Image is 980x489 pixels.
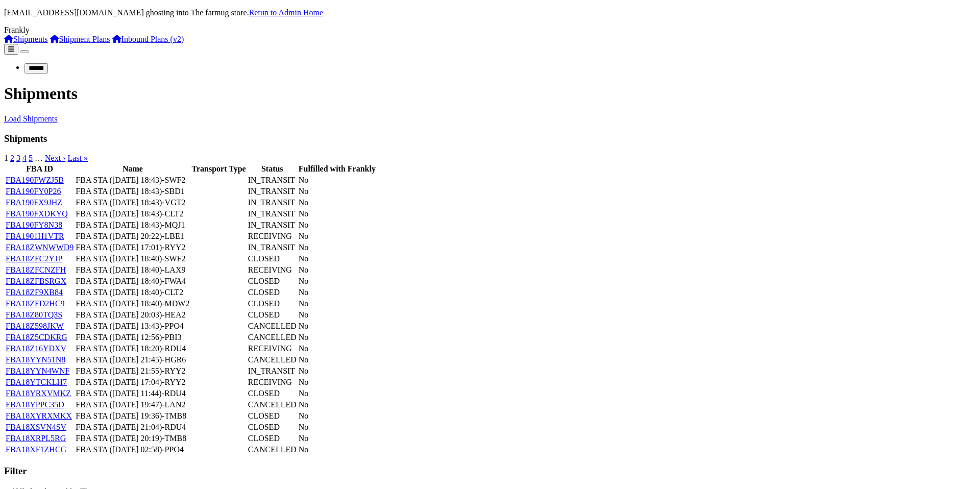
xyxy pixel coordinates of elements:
[6,310,62,319] a: FBA18Z80TQ3S
[298,254,376,264] td: No
[6,400,64,409] a: FBA18YPPC35D
[298,321,376,331] td: No
[298,299,376,309] td: No
[6,366,69,375] a: FBA18YYN4WNF
[75,411,190,421] td: FBA STA ([DATE] 19:36)-TMB8
[6,423,66,431] a: FBA18XSVN4SV
[75,433,190,444] td: FBA STA ([DATE] 20:19)-TMB8
[75,388,190,399] td: FBA STA ([DATE] 11:44)-RDU4
[248,321,297,331] td: CANCELLED
[6,176,64,184] a: FBA190FWZJ5B
[75,400,190,410] td: FBA STA ([DATE] 19:47)-LAN2
[75,220,190,230] td: FBA STA ([DATE] 18:43)-MQJ1
[248,433,297,444] td: CLOSED
[75,175,190,185] td: FBA STA ([DATE] 18:43)-SWF2
[298,433,376,444] td: No
[75,254,190,264] td: FBA STA ([DATE] 18:40)-SWF2
[4,35,48,43] a: Shipments
[6,187,61,195] a: FBA190FY0P26
[6,355,65,364] a: FBA18YYN51N8
[248,400,297,410] td: CANCELLED
[6,221,62,229] a: FBA190FY8N38
[298,411,376,421] td: No
[298,388,376,399] td: No
[248,388,297,399] td: CLOSED
[191,164,246,174] th: Transport Type
[75,321,190,331] td: FBA STA ([DATE] 13:43)-PPO4
[248,231,297,241] td: RECEIVING
[4,154,8,162] span: 1
[75,332,190,343] td: FBA STA ([DATE] 12:56)-PBI3
[6,344,66,353] a: FBA18Z16YDXV
[112,35,184,43] a: Inbound Plans (v2)
[298,422,376,432] td: No
[6,378,67,386] a: FBA18YTCKLH7
[4,154,976,163] nav: pager
[298,276,376,286] td: No
[6,277,66,285] a: FBA18ZFBSRGX
[298,377,376,387] td: No
[4,466,976,477] h3: Filter
[248,287,297,298] td: CLOSED
[298,242,376,253] td: No
[75,276,190,286] td: FBA STA ([DATE] 18:40)-FWA4
[248,299,297,309] td: CLOSED
[6,232,64,240] a: FBA1901H1VTR
[10,154,14,162] a: 2
[248,220,297,230] td: IN_TRANSIT
[75,287,190,298] td: FBA STA ([DATE] 18:40)-CLT2
[4,114,57,123] a: Load Shipments
[298,220,376,230] td: No
[75,355,190,365] td: FBA STA ([DATE] 21:45)-HGR6
[6,254,62,263] a: FBA18ZFC2YJP
[298,332,376,343] td: No
[298,265,376,275] td: No
[248,377,297,387] td: RECEIVING
[75,366,190,376] td: FBA STA ([DATE] 21:55)-RYY2
[75,310,190,320] td: FBA STA ([DATE] 20:03)-HEA2
[35,154,43,162] span: …
[298,445,376,455] td: No
[75,265,190,275] td: FBA STA ([DATE] 18:40)-LAX9
[75,186,190,197] td: FBA STA ([DATE] 18:43)-SBD1
[248,355,297,365] td: CANCELLED
[29,154,33,162] a: 5
[20,50,29,53] button: Toggle navigation
[75,377,190,387] td: FBA STA ([DATE] 17:04)-RYY2
[298,186,376,197] td: No
[298,366,376,376] td: No
[298,400,376,410] td: No
[4,26,976,35] div: Frankly
[6,299,65,308] a: FBA18ZFD2HC9
[248,186,297,197] td: IN_TRANSIT
[22,154,27,162] a: 4
[6,209,68,218] a: FBA190FXDKYQ
[248,276,297,286] td: CLOSED
[248,175,297,185] td: IN_TRANSIT
[75,445,190,455] td: FBA STA ([DATE] 02:58)-PPO4
[298,355,376,365] td: No
[6,243,73,252] a: FBA18ZWNWWD9
[248,265,297,275] td: RECEIVING
[75,164,190,174] th: Name
[248,422,297,432] td: CLOSED
[75,299,190,309] td: FBA STA ([DATE] 18:40)-MDW2
[75,198,190,208] td: FBA STA ([DATE] 18:43)-VGT2
[248,209,297,219] td: IN_TRANSIT
[298,198,376,208] td: No
[248,411,297,421] td: CLOSED
[248,366,297,376] td: IN_TRANSIT
[298,175,376,185] td: No
[4,84,976,103] h1: Shipments
[6,198,62,207] a: FBA190FX9JHZ
[6,434,66,443] a: FBA18XRPL5RG
[298,164,376,174] th: Fulfilled with Frankly
[4,133,976,144] h3: Shipments
[248,254,297,264] td: CLOSED
[298,231,376,241] td: No
[75,422,190,432] td: FBA STA ([DATE] 21:04)-RDU4
[6,445,66,454] a: FBA18XF1ZHCG
[45,154,65,162] a: Next ›
[6,411,72,420] a: FBA18XYRXMKX
[6,389,71,398] a: FBA18YRXVMKZ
